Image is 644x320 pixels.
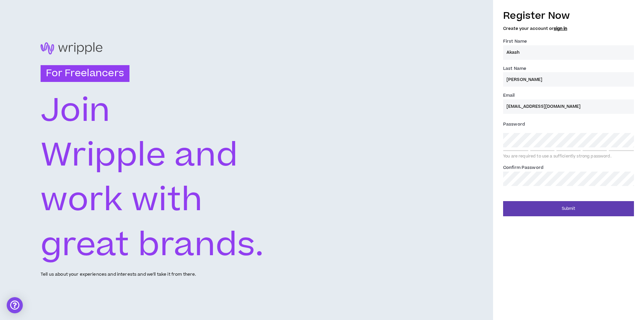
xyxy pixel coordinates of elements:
span: Password [503,121,525,127]
div: You are required to use a sufficiently strong password. [503,154,634,159]
h3: Register Now [503,9,634,23]
label: First Name [503,36,527,47]
p: Tell us about your experiences and interests and we'll take it from there. [41,271,196,278]
div: Open Intercom Messenger [7,297,23,313]
a: sign in [554,26,567,32]
button: Submit [503,201,634,216]
text: work with [41,177,202,224]
label: Email [503,90,515,101]
label: Confirm Password [503,162,543,173]
input: Enter Email [503,99,634,114]
input: First name [503,45,634,60]
h5: Create your account or [503,26,634,31]
label: Last Name [503,63,526,74]
text: Wripple and [41,132,238,179]
input: Last name [503,72,634,87]
text: Join [41,88,111,134]
text: great brands. [41,222,264,269]
h3: For Freelancers [41,65,129,82]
